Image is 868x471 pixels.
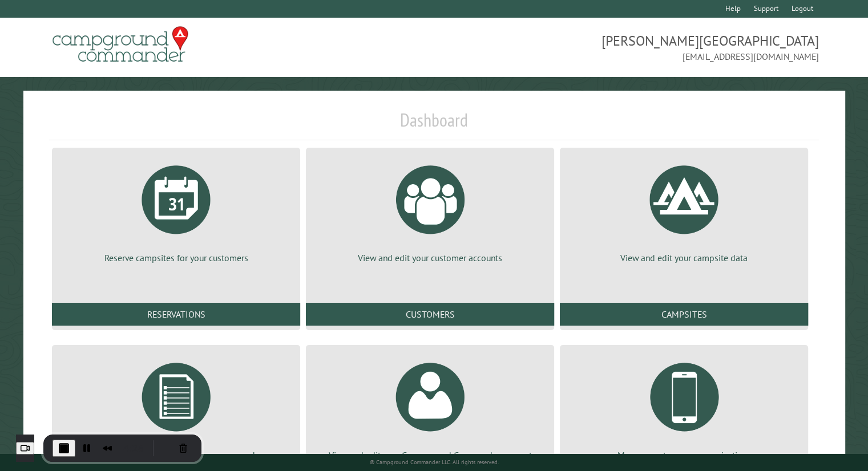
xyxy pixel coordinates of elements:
[434,31,819,63] span: [PERSON_NAME][GEOGRAPHIC_DATA] [EMAIL_ADDRESS][DOMAIN_NAME]
[574,157,794,264] a: View and edit your campsite data
[574,354,794,461] a: Manage customer communications
[574,251,794,264] p: View and edit your campsite data
[66,354,286,461] a: Generate reports about your campground
[306,303,554,326] a: Customers
[66,251,286,264] p: Reserve campsites for your customers
[574,449,794,461] p: Manage customer communications
[370,458,499,466] small: © Campground Commander LLC. All rights reserved.
[49,22,192,67] img: Campground Commander
[52,303,300,326] a: Reservations
[66,157,286,264] a: Reserve campsites for your customers
[560,303,808,326] a: Campsites
[320,251,540,264] p: View and edit your customer accounts
[320,157,540,264] a: View and edit your customer accounts
[320,449,540,461] p: View and edit your Campground Commander account
[49,109,819,140] h1: Dashboard
[320,354,540,461] a: View and edit your Campground Commander account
